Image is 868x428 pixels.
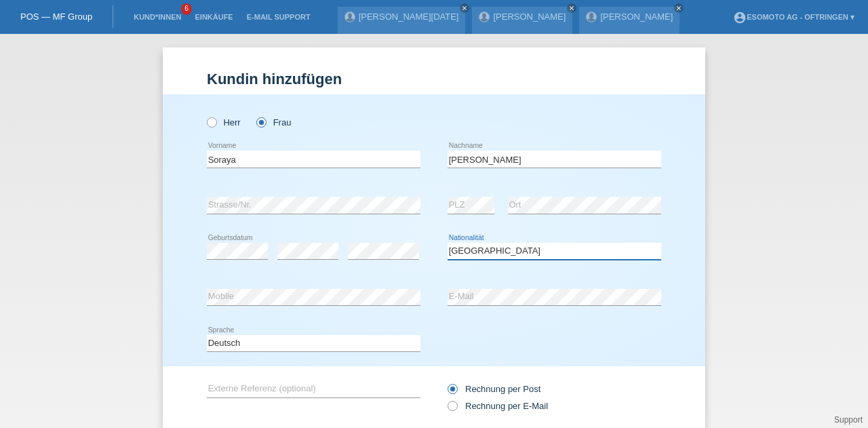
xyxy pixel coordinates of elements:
i: close [461,5,468,12]
a: account_circleEsomoto AG - Oftringen ▾ [726,13,861,21]
a: Kund*innen [127,13,188,21]
input: Herr [207,117,216,126]
label: Rechnung per Post [448,384,540,394]
h1: Kundin hinzufügen [207,71,661,87]
span: 6 [181,3,192,15]
a: Support [834,415,863,425]
a: [PERSON_NAME] [600,12,673,22]
a: POS — MF Group [20,12,92,22]
a: E-Mail Support [240,13,317,21]
input: Rechnung per Post [448,384,456,401]
a: Einkäufe [188,13,239,21]
label: Herr [207,117,241,128]
i: close [568,5,575,12]
label: Frau [256,117,291,128]
a: close [460,3,469,13]
a: close [567,3,576,13]
i: account_circle [733,11,747,24]
i: close [675,5,682,12]
label: Rechnung per E-Mail [448,401,548,411]
a: close [674,3,684,13]
a: [PERSON_NAME][DATE] [359,12,459,22]
input: Rechnung per E-Mail [448,401,456,418]
a: [PERSON_NAME] [493,12,566,22]
input: Frau [256,117,265,126]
